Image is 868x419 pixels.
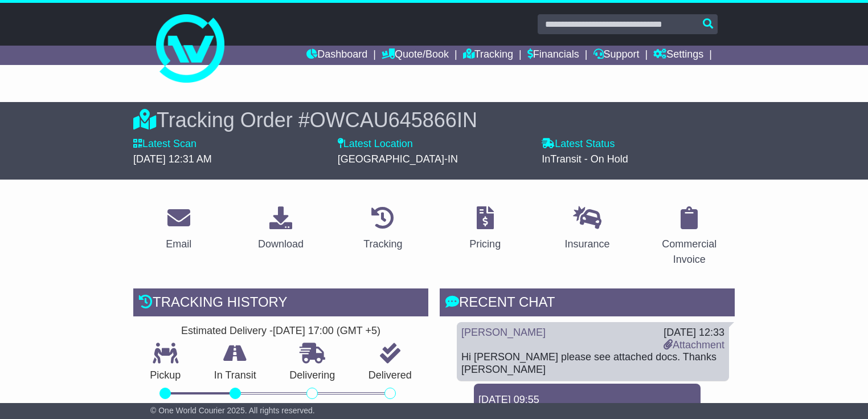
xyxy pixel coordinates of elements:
div: Pricing [469,237,501,252]
a: Tracking [463,46,513,65]
p: Delivering [273,369,352,382]
a: Quote/Book [382,46,449,65]
div: Commercial Invoice [652,237,727,267]
div: Tracking Order # [133,108,735,132]
div: Download [258,237,304,252]
a: Support [593,46,640,65]
span: [DATE] 12:31 AM [133,153,212,165]
label: Latest Location [338,138,413,150]
a: Pricing [462,202,508,256]
p: Pickup [133,369,198,382]
div: Insurance [564,237,609,252]
a: [PERSON_NAME] [461,327,546,338]
div: Hi [PERSON_NAME] please see attached docs. Thanks [PERSON_NAME] [461,351,724,376]
a: Insurance [557,202,617,256]
label: Latest Status [542,138,615,150]
div: RECENT CHAT [440,288,735,319]
span: © One World Courier 2025. All rights reserved. [150,406,315,415]
a: Tracking [356,202,410,256]
a: Email [158,202,199,256]
label: Latest Scan [133,138,196,150]
div: Estimated Delivery - [133,325,428,337]
div: Tracking [363,237,402,252]
p: Delivered [352,369,429,382]
a: Download [251,202,311,256]
a: Financials [527,46,579,65]
div: [DATE] 12:33 [664,327,724,339]
p: In Transit [198,369,273,382]
span: OWCAU645866IN [310,108,477,132]
div: [DATE] 09:55 [478,394,696,406]
a: Dashboard [306,46,367,65]
a: Attachment [664,339,724,351]
span: [GEOGRAPHIC_DATA]-IN [338,153,458,165]
span: InTransit - On Hold [542,153,628,165]
a: Commercial Invoice [644,202,735,271]
div: Tracking history [133,288,428,319]
div: Email [166,237,191,252]
a: Settings [653,46,703,65]
div: [DATE] 17:00 (GMT +5) [273,325,380,337]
